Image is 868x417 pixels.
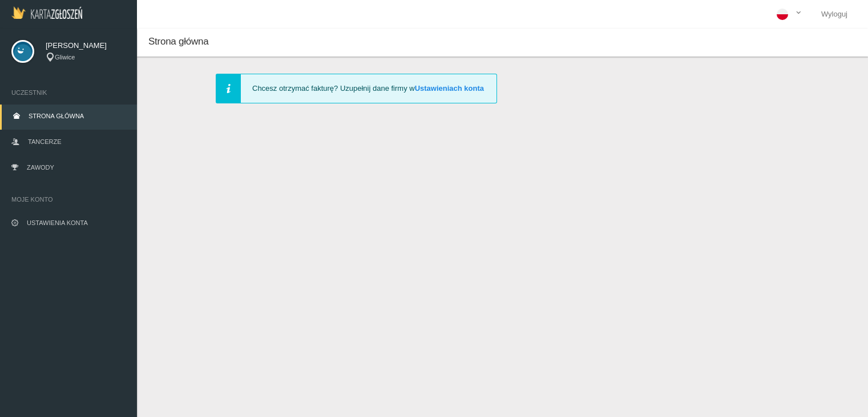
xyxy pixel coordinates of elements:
[46,53,126,62] div: Gliwice
[216,74,497,103] div: Chcesz otrzymać fakturę? Uzupełnij dane firmy w
[415,84,484,93] a: Ustawieniach konta
[46,40,126,51] span: [PERSON_NAME]
[11,40,34,63] img: svg
[28,138,61,145] span: Tancerze
[148,36,208,47] span: Strona główna
[11,6,82,19] img: Logo
[27,164,54,171] span: Zawody
[27,219,88,226] span: Ustawienia konta
[11,194,126,205] span: Moje konto
[11,87,126,98] span: Uczestnik
[29,113,84,119] span: Strona główna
